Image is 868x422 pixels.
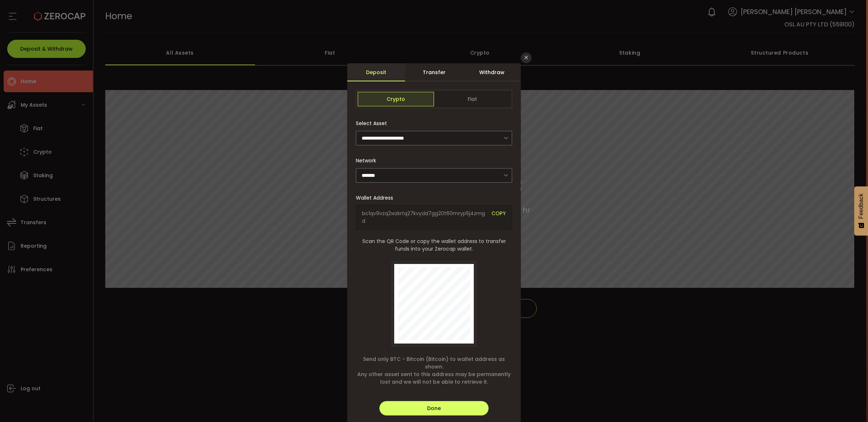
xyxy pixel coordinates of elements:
div: Transfer [405,63,463,81]
span: Scan the QR Code or copy the wallet address to transfer funds into your Zerocap wallet. [356,238,512,253]
label: Wallet Address [356,194,397,201]
span: Feedback [858,193,864,219]
button: Feedback - Show survey [854,186,868,235]
span: Crypto [358,92,434,106]
button: Close [521,52,532,63]
div: Deposit [347,63,405,81]
label: Select Asset [356,120,391,127]
span: Done [427,405,441,412]
span: bc1qv9vzq2wzkrtq27kvydd7gg20t60mryp5j4zmgd [362,210,486,225]
button: Done [379,401,489,415]
iframe: Chat Widget [783,344,868,422]
span: Fiat [434,92,510,106]
label: Network [356,157,380,164]
span: Send only BTC - Bitcoin (Bitcoin) to wallet address as shown. [356,355,512,371]
div: Withdraw [463,63,521,81]
span: Any other asset sent to this address may be permanently lost and we will not be able to retrieve it. [356,371,512,386]
span: COPY [492,210,506,225]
